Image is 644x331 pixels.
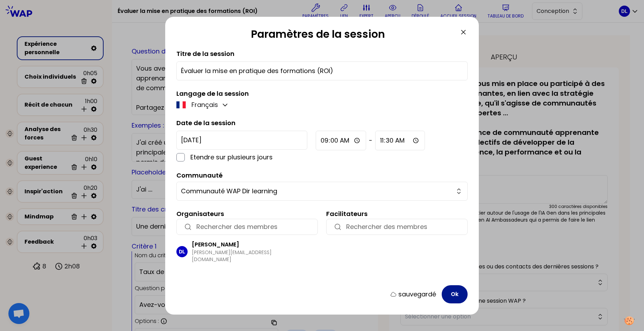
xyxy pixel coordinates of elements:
label: Langage de la session [176,89,249,98]
p: Etendre sur plusieurs jours [190,152,307,162]
label: Communauté [176,171,223,180]
button: Ok [442,285,468,303]
p: sauvegardé [398,289,436,299]
label: Date de la session [176,118,236,127]
h3: [PERSON_NAME] [192,240,311,249]
label: Titre de la session [176,49,234,58]
input: Rechercher des membres [346,222,460,232]
button: Manage your preferences about cookies [620,312,639,329]
label: Facilitateurs [326,209,367,218]
input: Rechercher des membres [196,222,310,232]
input: YYYY-M-D [176,131,307,150]
span: - [369,136,372,145]
p: Français [191,100,218,110]
label: Organisateurs [176,209,224,218]
p: DL [179,248,185,255]
h2: Paramètres de la session [176,28,459,43]
p: [PERSON_NAME][EMAIL_ADDRESS][DOMAIN_NAME] [192,249,311,263]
